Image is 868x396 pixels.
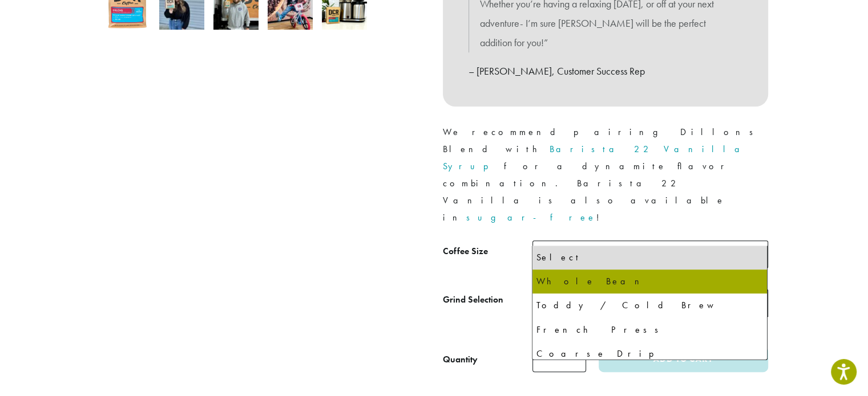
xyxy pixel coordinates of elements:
a: sugar-free [466,211,596,223]
a: Barista 22 Vanilla Syrup [443,143,749,172]
div: French Press [536,321,764,338]
div: Coarse Drip [536,345,764,362]
p: – [PERSON_NAME], Customer Success Rep [469,62,742,81]
p: We recommend pairing Dillons Blend with for a dynamite flavor combination. Barista 22 Vanilla is ... [443,124,768,226]
li: Select [532,246,767,270]
label: Grind Selection [443,292,532,308]
span: 5 lb | $95.00 $71.25 [532,240,768,268]
div: Whole Bean [536,273,764,290]
div: Toddy / Cold Brew [536,297,764,314]
label: Coffee Size [443,243,532,260]
div: Quantity [443,353,478,366]
span: 5 lb | $95.00 $71.25 [538,243,635,266]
